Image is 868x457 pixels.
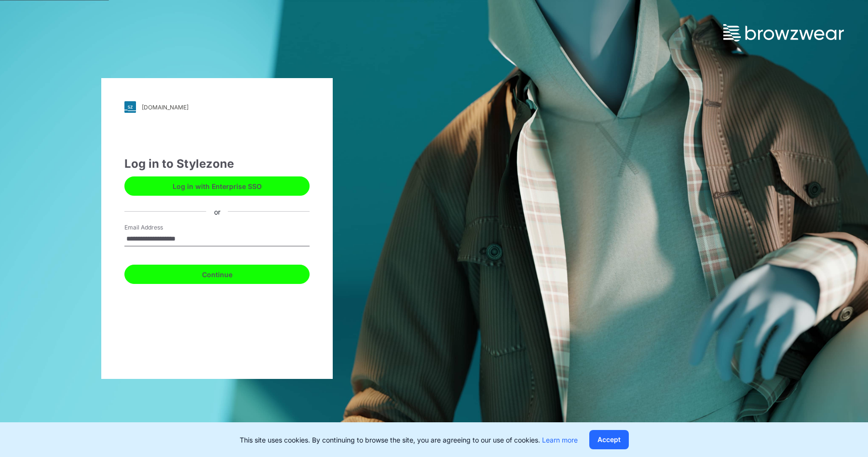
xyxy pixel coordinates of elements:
button: Continue [124,265,310,284]
button: Accept [589,430,629,449]
label: Email Address [124,223,192,232]
div: Log in to Stylezone [124,155,310,173]
a: Learn more [542,436,578,444]
div: or [206,206,228,216]
a: [DOMAIN_NAME] [124,101,310,113]
button: Log in with Enterprise SSO [124,176,310,196]
img: browzwear-logo.73288ffb.svg [723,24,844,41]
div: [DOMAIN_NAME] [142,104,189,111]
p: This site uses cookies. By continuing to browse the site, you are agreeing to our use of cookies. [240,435,578,445]
img: svg+xml;base64,PHN2ZyB3aWR0aD0iMjgiIGhlaWdodD0iMjgiIHZpZXdCb3g9IjAgMCAyOCAyOCIgZmlsbD0ibm9uZSIgeG... [124,101,136,113]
